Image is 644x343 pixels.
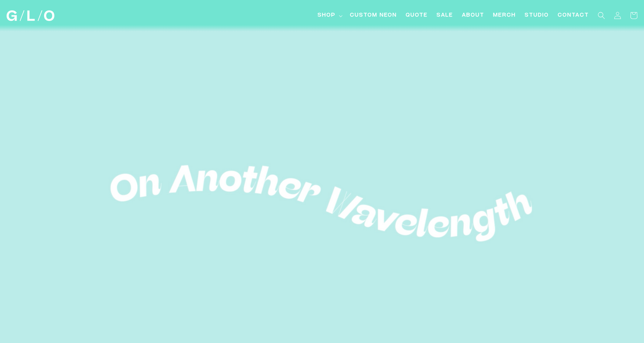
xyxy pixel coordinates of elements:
[493,12,516,20] span: Merch
[558,12,589,20] span: Contact
[520,7,553,24] a: Studio
[553,7,593,24] a: Contact
[406,12,428,20] span: Quote
[313,7,345,24] summary: Shop
[345,7,401,24] a: Custom Neon
[437,12,453,20] span: SALE
[350,12,397,20] span: Custom Neon
[401,7,432,24] a: Quote
[318,12,336,20] span: Shop
[7,10,54,21] img: GLO Studio
[457,7,489,24] a: About
[593,7,609,24] summary: Search
[525,12,549,20] span: Studio
[489,7,520,24] a: Merch
[462,12,484,20] span: About
[4,8,57,24] a: GLO Studio
[432,7,457,24] a: SALE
